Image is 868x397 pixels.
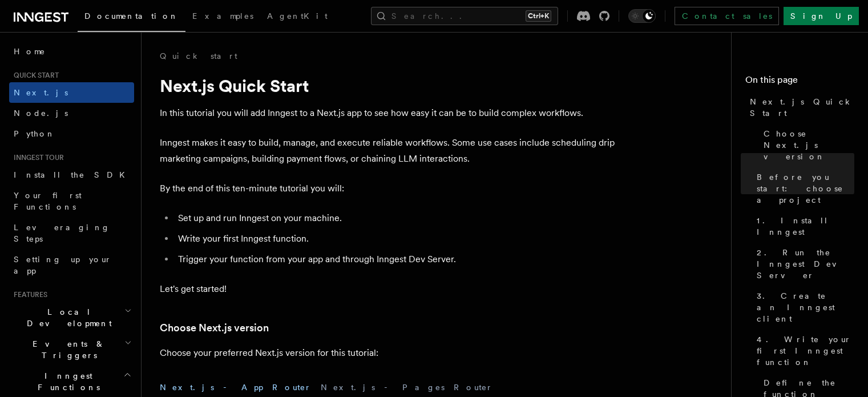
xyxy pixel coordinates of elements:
a: 3. Create an Inngest client [752,286,854,329]
a: Examples [185,3,260,31]
span: Quick start [9,71,59,80]
p: Choose your preferred Next.js version for this tutorial: [160,345,616,361]
span: Leveraging Steps [14,223,110,243]
span: Home [14,46,46,57]
a: 1. Install Inngest [752,210,854,242]
span: Examples [192,11,253,21]
span: Next.js Quick Start [750,96,854,119]
span: AgentKit [267,11,328,21]
a: Before you start: choose a project [752,167,854,210]
span: Next.js [14,88,68,97]
a: Install the SDK [9,165,134,185]
a: 2. Run the Inngest Dev Server [752,242,854,286]
p: Let's get started! [160,281,616,297]
a: Your first Functions [9,185,134,217]
span: Features [9,290,47,299]
a: Quick start [160,50,237,62]
p: In this tutorial you will add Inngest to a Next.js app to see how easy it can be to build complex... [160,105,616,121]
a: Next.js Quick Start [745,91,854,123]
span: Setting up your app [14,255,112,275]
span: Inngest tour [9,153,64,162]
a: Next.js [9,82,134,103]
li: Write your first Inngest function. [175,231,616,247]
a: Home [9,41,134,62]
span: Documentation [84,11,179,21]
button: Search...Ctrl+K [371,7,558,25]
button: Local Development [9,302,134,334]
span: Events & Triggers [9,338,124,361]
kbd: Ctrl+K [526,10,551,22]
a: 4. Write your first Inngest function [752,329,854,372]
a: Leveraging Steps [9,217,134,249]
button: Toggle dark mode [628,9,656,23]
a: AgentKit [260,3,334,31]
span: 3. Create an Inngest client [757,290,854,324]
span: Local Development [9,306,124,329]
button: Events & Triggers [9,334,134,366]
span: 1. Install Inngest [757,215,854,238]
span: Inngest Functions [9,370,123,393]
a: Choose Next.js version [160,320,269,336]
span: Choose Next.js version [764,128,854,162]
p: Inngest makes it easy to build, manage, and execute reliable workflows. Some use cases include sc... [160,135,616,167]
span: Your first Functions [14,191,82,211]
span: 2. Run the Inngest Dev Server [757,247,854,281]
p: By the end of this ten-minute tutorial you will: [160,181,616,197]
li: Set up and run Inngest on your machine. [175,210,616,226]
a: Sign Up [784,7,859,25]
span: Node.js [14,109,68,118]
span: 4. Write your first Inngest function [757,334,854,368]
a: Node.js [9,103,134,123]
span: Before you start: choose a project [757,171,854,206]
span: Install the SDK [14,170,132,179]
a: Setting up your app [9,249,134,281]
a: Contact sales [675,7,779,25]
h1: Next.js Quick Start [160,75,616,96]
li: Trigger your function from your app and through Inngest Dev Server. [175,251,616,267]
a: Choose Next.js version [759,123,854,167]
h4: On this page [745,73,854,91]
span: Python [14,129,55,138]
a: Documentation [78,3,185,32]
a: Python [9,123,134,144]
